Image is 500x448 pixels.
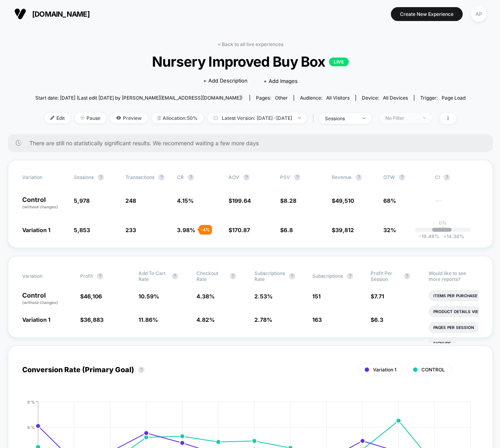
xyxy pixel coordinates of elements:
[325,115,357,121] div: sessions
[35,95,242,101] span: Start date: [DATE] (Last edit [DATE] by [PERSON_NAME][EMAIL_ADDRESS][DOMAIN_NAME])
[80,316,104,323] span: $
[335,227,354,233] span: 39,812
[138,316,158,323] span: 11.86 %
[383,95,408,101] span: all devices
[332,174,352,180] span: Revenue
[439,220,447,226] p: 0%
[27,399,35,404] tspan: 8 %
[294,174,300,181] button: ?
[203,77,248,85] span: + Add Description
[383,174,427,181] span: OTW
[421,367,445,373] span: CONTROL
[332,227,354,233] span: $
[22,292,72,306] p: Control
[177,174,184,180] span: CR
[188,174,194,181] button: ?
[22,196,66,210] p: Control
[284,227,293,233] span: 6.8
[80,293,102,300] span: $
[232,197,251,204] span: 199.64
[138,367,144,373] button: ?
[125,197,136,204] span: 248
[22,300,58,305] span: (without changes)
[172,273,178,279] button: ?
[399,174,405,181] button: ?
[373,367,396,373] span: Variation 1
[442,226,444,232] p: |
[50,116,54,120] img: edit
[469,6,489,22] button: AP
[263,78,298,84] span: + Add Images
[420,95,465,101] div: Trigger:
[444,174,450,181] button: ?
[254,293,273,300] span: 2.53 %
[371,293,384,300] span: $
[429,270,479,282] p: Would like to see more reports?
[177,227,195,233] span: 3.98 %
[280,174,290,180] span: PSV
[371,270,400,282] span: Profit Per Session
[429,290,482,301] li: Items Per Purchase
[98,174,104,181] button: ?
[213,116,218,120] img: calendar
[125,227,136,233] span: 233
[326,95,350,101] span: All Visitors
[439,233,464,239] span: 14.36 %
[74,197,90,204] span: 5,978
[443,233,446,239] span: +
[312,273,343,279] span: Subscriptions
[275,95,288,101] span: other
[391,7,463,21] button: Create New Experience
[332,197,354,204] span: $
[177,197,194,204] span: 4.15 %
[229,174,239,180] span: AOV
[429,322,479,333] li: Pages Per Session
[229,197,251,204] span: $
[158,116,161,120] img: rebalance
[429,338,456,349] li: Signups
[374,293,384,300] span: 7.71
[471,6,487,22] div: AP
[152,113,204,123] span: Allocation: 50%
[419,233,439,239] span: -19.49 %
[12,8,92,20] button: [DOMAIN_NAME]
[29,140,477,146] span: There are still no statistically significant results. We recommend waiting a few more days
[312,316,322,323] span: 163
[435,198,479,210] span: ---
[81,116,85,120] img: end
[404,273,410,279] button: ?
[374,316,383,323] span: 6.3
[22,174,66,181] span: Variation
[254,316,272,323] span: 2.78 %
[280,227,293,233] span: $
[311,113,319,124] span: |
[442,95,465,101] span: Page Load
[254,270,285,282] span: Subscriptions Rate
[208,113,307,123] span: Latest Version: [DATE] - [DATE]
[84,293,102,300] span: 46,106
[196,316,215,323] span: 4.82 %
[110,113,148,123] span: Preview
[371,316,383,323] span: $
[356,95,414,101] span: Device:
[80,273,93,279] span: Profit
[75,113,106,123] span: Pause
[22,316,50,323] span: Variation 1
[298,117,301,119] img: end
[229,227,250,233] span: $
[22,227,50,233] span: Variation 1
[347,273,353,279] button: ?
[356,174,362,181] button: ?
[385,115,417,121] div: No Filter
[138,270,168,282] span: Add To Cart Rate
[284,197,296,204] span: 8.28
[289,273,295,279] button: ?
[312,293,321,300] span: 151
[243,174,250,181] button: ?
[435,174,479,181] span: CI
[84,316,104,323] span: 36,883
[74,174,94,180] span: Sessions
[74,227,90,233] span: 5,853
[125,174,154,180] span: Transactions
[196,293,215,300] span: 4.38 %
